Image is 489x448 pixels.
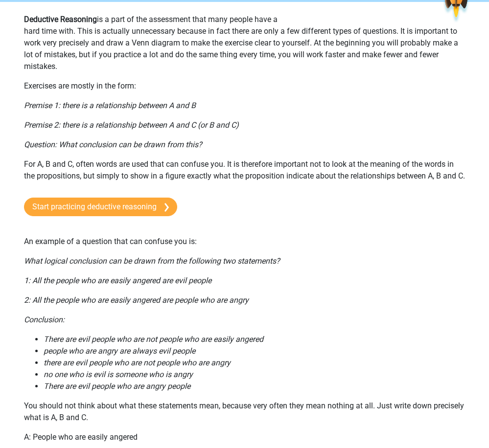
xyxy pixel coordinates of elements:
[24,140,202,149] i: Question: What conclusion can be drawn from this?
[24,276,211,285] i: 1: All the people who are easily angered are evil people
[24,198,177,216] a: Start practicing deductive reasoning
[44,346,195,356] i: people who are angry are always evil people
[24,80,466,92] p: Exercises are mostly in the form:
[24,315,65,324] i: Conclusion:
[24,158,466,182] p: For A, B and C, often words are used that can confuse you. It is therefore important not to look ...
[24,256,280,266] i: What logical conclusion can be drawn from the following two statements?
[44,335,263,344] i: There are evil people who are not people who are easily angered
[164,203,169,212] img: arrow-right.e5bd35279c78.svg
[24,120,239,130] i: Premise 2: there is a relationship between A and C (or B and C)
[24,295,249,305] i: 2: All the people who are easily angered are people who are angry
[24,236,466,247] p: An example of a question that can confuse you is:
[44,358,231,367] i: there are evil people who are not people who are angry
[24,14,466,72] p: is a part of the assessment that many people have a hard time with. This is actually unnecessary ...
[24,15,97,24] b: Deductive Reasoning
[44,381,190,391] i: There are evil people who are angry people
[24,400,466,424] p: You should not think about what these statements mean, because very often they mean nothing at al...
[44,370,193,379] i: no one who is evil is someone who is angry
[24,101,196,110] i: Premise 1: there is a relationship between A and B
[24,431,466,443] p: A: People who are easily angered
